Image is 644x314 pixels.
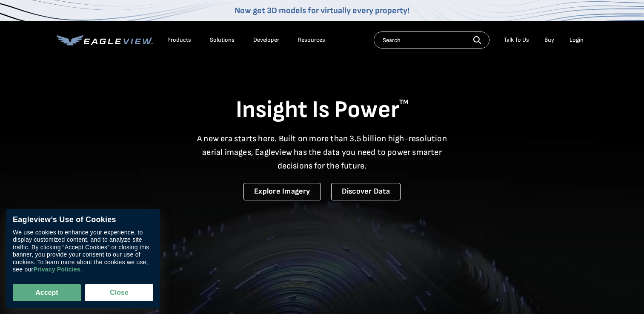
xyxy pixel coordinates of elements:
[33,266,80,274] a: Privacy Policies
[57,95,588,125] h1: Insight Is Power
[167,36,191,44] div: Products
[374,31,489,49] input: Search
[253,36,279,44] a: Developer
[235,6,409,16] a: Now get 3D models for virtually every property!
[13,284,81,301] button: Accept
[210,36,235,44] div: Solutions
[192,132,452,173] p: A new era starts here. Built on more than 3.5 billion high-resolution aerial images, Eagleview ha...
[399,98,409,106] sup: TM
[85,284,153,301] button: Close
[13,229,153,274] div: We use cookies to enhance your experience, to display customized content, and to analyze site tra...
[331,183,401,200] a: Discover Data
[13,215,153,225] div: Eagleview’s Use of Cookies
[570,36,584,44] div: Login
[243,183,321,200] a: Explore Imagery
[298,36,325,44] div: Resources
[544,36,554,44] a: Buy
[504,36,529,44] div: Talk To Us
